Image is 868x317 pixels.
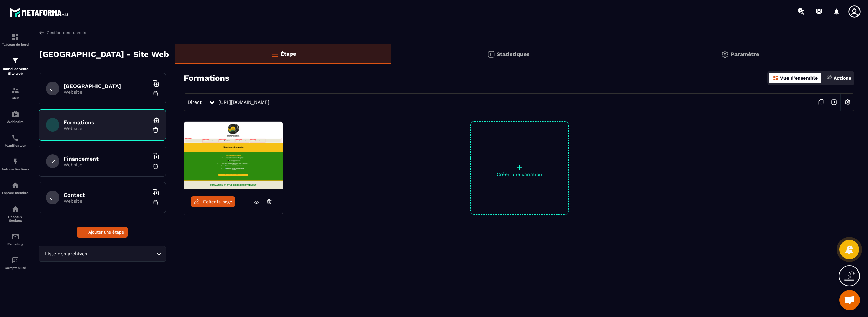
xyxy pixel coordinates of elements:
[184,73,229,83] h3: Formations
[152,127,159,133] img: trash
[2,96,29,100] p: CRM
[43,250,88,258] span: Liste des archives
[11,110,19,118] img: automations
[218,99,269,105] a: [URL][DOMAIN_NAME]
[88,229,124,236] span: Ajouter une étape
[64,198,148,204] p: Website
[64,89,148,95] p: Website
[64,119,148,126] h6: Formations
[731,51,759,57] p: Paramètre
[39,246,166,262] div: Search for option
[2,144,29,147] p: Planificateur
[11,256,19,264] img: accountant
[2,251,29,275] a: accountantaccountantComptabilité
[471,172,568,177] p: Créer une variation
[2,81,29,105] a: formationformationCRM
[88,250,155,258] input: Search for option
[64,162,148,167] p: Website
[780,75,818,81] p: Vue d'ensemble
[64,155,148,162] h6: Financement
[152,163,159,170] img: trash
[11,86,19,94] img: formation
[497,51,530,57] p: Statistiques
[828,96,840,109] img: arrow-next.bcc2205e.svg
[39,30,45,36] img: arrow
[773,75,779,81] img: dashboard-orange.40269519.svg
[2,167,29,171] p: Automatisations
[826,75,832,81] img: actions.d6e523a2.png
[10,6,71,19] img: logo
[152,90,159,97] img: trash
[721,50,729,58] img: setting-gr.5f69749f.svg
[2,266,29,270] p: Comptabilité
[11,205,19,213] img: social-network
[203,199,232,204] span: Éditer la page
[152,199,159,206] img: trash
[841,96,854,109] img: setting-w.858f3a88.svg
[2,242,29,246] p: E-mailing
[471,162,568,172] p: +
[2,129,29,152] a: schedulerschedulerPlanificateur
[2,215,29,222] p: Réseaux Sociaux
[11,57,19,65] img: formation
[2,152,29,176] a: automationsautomationsAutomatisations
[11,232,19,241] img: email
[2,52,29,81] a: formationformationTunnel de vente Site web
[281,51,296,57] p: Étape
[191,196,235,207] a: Éditer la page
[839,290,860,310] div: Ouvrir le chat
[834,75,851,81] p: Actions
[2,43,29,46] p: Tableau de bord
[39,30,86,36] a: Gestion des tunnels
[11,157,19,166] img: automations
[2,200,29,227] a: social-networksocial-networkRéseaux Sociaux
[11,134,19,142] img: scheduler
[11,33,19,41] img: formation
[77,227,128,238] button: Ajouter une étape
[64,83,148,89] h6: [GEOGRAPHIC_DATA]
[2,227,29,251] a: emailemailE-mailing
[271,50,279,58] img: bars-o.4a397970.svg
[2,105,29,129] a: automationsautomationsWebinaire
[2,120,29,124] p: Webinaire
[487,50,495,58] img: stats.20deebd0.svg
[64,126,148,131] p: Website
[2,28,29,52] a: formationformationTableau de bord
[2,67,29,76] p: Tunnel de vente Site web
[188,99,202,105] span: Direct
[64,192,148,198] h6: Contact
[2,191,29,195] p: Espace membre
[184,122,283,189] img: image
[2,176,29,200] a: automationsautomationsEspace membre
[11,181,19,189] img: automations
[39,48,169,61] p: [GEOGRAPHIC_DATA] - Site Web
